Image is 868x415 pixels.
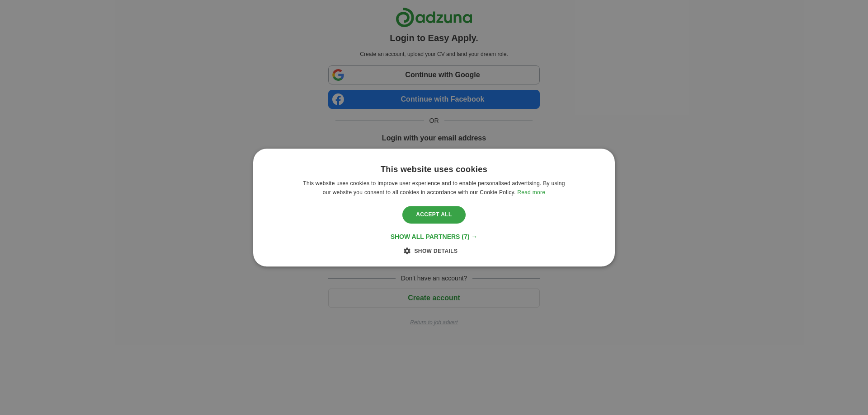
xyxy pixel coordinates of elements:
span: This website uses cookies to improve user experience and to enable personalised advertising. By u... [303,180,565,196]
div: Show all partners (7) → [391,233,478,241]
span: Show all partners [391,233,460,240]
span: (7) → [462,233,477,240]
div: Accept all [402,206,466,224]
div: Cookie consent dialog [253,149,615,266]
div: This website uses cookies [381,164,487,175]
div: Show details [410,246,458,255]
span: Show details [414,248,458,254]
a: Read more, opens a new window [517,189,545,196]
